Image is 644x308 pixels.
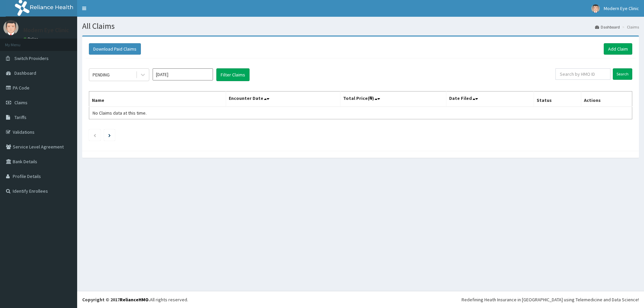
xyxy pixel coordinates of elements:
span: Modern Eye Clinic [604,5,639,11]
img: User Image [3,20,18,35]
button: Download Paid Claims [89,43,141,55]
button: Filter Claims [216,68,250,81]
th: Total Price(₦) [340,91,446,107]
a: Add Claim [604,43,632,55]
strong: Copyright © 2017 . [82,297,150,303]
div: Redefining Heath Insurance in [GEOGRAPHIC_DATA] using Telemedicine and Data Science! [462,296,639,303]
th: Status [534,91,581,107]
span: No Claims data at this time. [93,110,147,116]
h1: All Claims [82,22,639,30]
input: Search [613,68,632,80]
th: Date Filed [446,91,534,107]
span: Switch Providers [14,55,49,61]
th: Encounter Date [226,91,340,107]
a: Previous page [93,132,96,138]
a: Next page [108,132,111,138]
span: Tariffs [14,114,26,120]
footer: All rights reserved. [77,291,644,308]
span: Claims [14,100,28,106]
input: Select Month and Year [153,68,213,80]
th: Actions [581,91,632,107]
span: Dashboard [14,70,36,76]
a: RelianceHMO [120,297,149,303]
img: User Image [591,4,600,13]
a: Online [23,37,40,41]
a: Dashboard [595,24,620,30]
th: Name [89,91,226,107]
li: Claims [621,24,639,30]
input: Search by HMO ID [555,68,610,80]
div: PENDING [93,71,110,78]
p: Modern Eye Clinic [23,27,69,33]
